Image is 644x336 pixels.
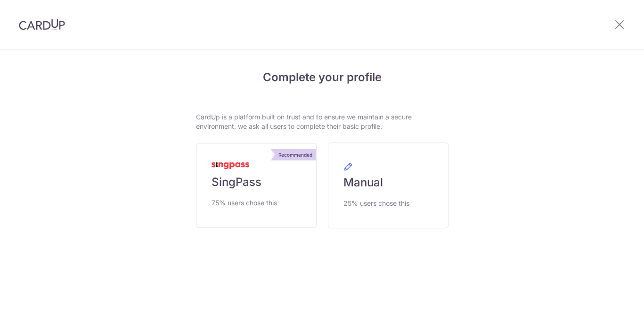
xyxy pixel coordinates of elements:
iframe: Opens a widget where you can find more information [583,308,635,331]
span: Manual [343,175,383,190]
img: CardUp [19,19,65,30]
span: SingPass [212,175,261,190]
span: 75% users chose this [212,197,277,209]
a: Recommended SingPass 75% users chose this [196,143,317,228]
img: MyInfoLogo [212,162,249,169]
p: CardUp is a platform built on trust and to ensure we maintain a secure environment, we ask all us... [196,112,448,131]
h4: Complete your profile [196,69,448,86]
span: 25% users chose this [343,198,409,209]
div: Recommended [275,149,316,160]
a: Manual 25% users chose this [328,143,448,228]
